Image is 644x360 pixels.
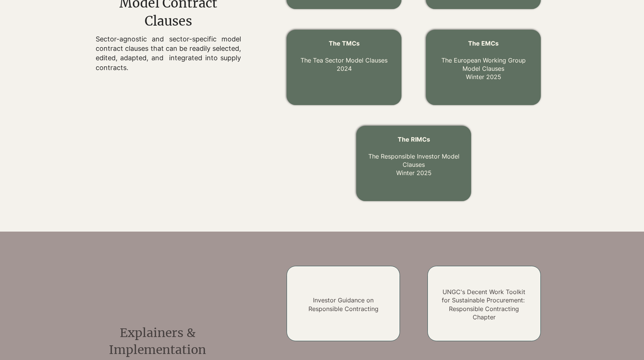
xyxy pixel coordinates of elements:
span: The TMCs [329,40,360,47]
span: The RIMCs [398,136,430,143]
span: The EMCs [468,40,499,47]
a: UNGC's Decent Work Toolkit for Sustainable Procurement: Responsible Contracting Chapter [442,288,526,321]
a: Investor Guidance on Responsible Contracting [308,296,378,312]
a: The EMCs The European Working Group Model ClausesWinter 2025 [441,40,526,81]
p: Sector-agnostic and sector-specific model contract clauses that can be readily selected, edited, ... [96,34,241,72]
a: The RIMCs The Responsible Investor Model ClausesWinter 2025 [368,136,459,177]
a: The TMCs The Tea Sector Model Clauses2024 [301,40,388,72]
